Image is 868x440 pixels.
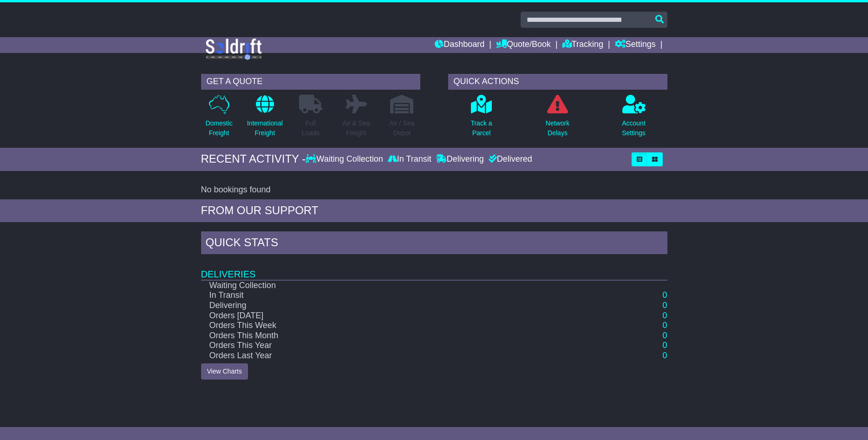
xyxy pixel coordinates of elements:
td: Orders This Year [201,341,600,351]
div: Quick Stats [201,231,667,256]
a: View Charts [201,363,248,380]
a: Dashboard [435,37,484,53]
div: Delivered [486,154,532,164]
a: Settings [615,37,656,53]
p: Network Delays [546,118,569,138]
div: RECENT ACTIVITY - [201,152,306,166]
td: Orders This Week [201,321,600,331]
div: QUICK ACTIONS [448,74,667,90]
td: In Transit [201,290,600,301]
a: 0 [662,341,667,350]
div: In Transit [385,154,434,164]
td: Waiting Collection [201,280,600,291]
a: 0 [662,301,667,310]
a: 0 [662,321,667,330]
p: Track a Parcel [470,118,492,138]
p: Full Loads [299,118,322,138]
p: International Freight [247,118,283,138]
p: Air / Sea Depot [390,118,415,138]
a: 0 [662,290,667,300]
td: Deliveries [201,256,667,280]
a: DomesticFreight [205,94,233,143]
div: Delivering [434,154,486,164]
a: AccountSettings [621,94,646,143]
a: Tracking [562,37,603,53]
div: FROM OUR SUPPORT [201,204,667,217]
td: Orders This Month [201,331,600,341]
a: Track aParcel [470,94,492,143]
a: 0 [662,351,667,360]
p: Air & Sea Freight [343,118,370,138]
a: 0 [662,311,667,320]
div: GET A QUOTE [201,74,420,90]
td: Orders [DATE] [201,311,600,321]
td: Orders Last Year [201,351,600,361]
p: Domestic Freight [205,118,232,138]
td: Delivering [201,301,600,311]
a: NetworkDelays [545,94,570,143]
div: Waiting Collection [306,154,385,164]
a: Quote/Book [496,37,551,53]
div: No bookings found [201,185,667,195]
p: Account Settings [622,118,646,138]
a: 0 [662,331,667,340]
a: InternationalFreight [247,94,283,143]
